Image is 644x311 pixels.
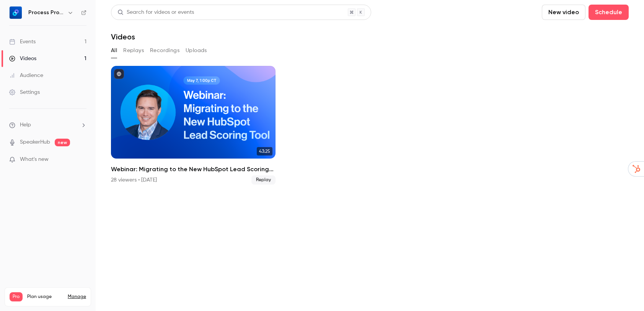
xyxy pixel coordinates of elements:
h1: Videos [111,32,135,41]
button: New video [542,5,585,20]
h6: Process Pro Consulting [28,9,64,16]
span: new [55,139,70,146]
button: Recordings [150,44,179,57]
span: Pro [10,292,23,301]
div: 28 viewers • [DATE] [111,176,157,184]
li: help-dropdown-opener [9,121,86,129]
button: published [114,69,124,79]
iframe: Noticeable Trigger [77,156,86,163]
button: Uploads [186,44,207,57]
span: 43:25 [257,147,272,155]
span: What's new [20,155,49,164]
div: Videos [9,55,36,62]
button: All [111,44,117,57]
button: Schedule [589,5,629,20]
span: Plan usage [27,294,63,300]
div: Audience [9,72,43,79]
a: 43:25Webinar: Migrating to the New HubSpot Lead Scoring Tool28 viewers • [DATE]Replay [111,66,276,185]
h2: Webinar: Migrating to the New HubSpot Lead Scoring Tool [111,165,276,174]
a: SpeakerHub [20,138,50,146]
img: Process Pro Consulting [10,7,22,19]
span: Replay [251,175,276,185]
span: Help [20,121,31,129]
section: Videos [111,5,629,306]
button: Replays [123,44,144,57]
li: Webinar: Migrating to the New HubSpot Lead Scoring Tool [111,66,276,185]
div: Search for videos or events [117,8,194,16]
div: Events [9,38,36,46]
div: Settings [9,88,40,96]
ul: Videos [111,66,629,185]
a: Manage [68,294,86,300]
